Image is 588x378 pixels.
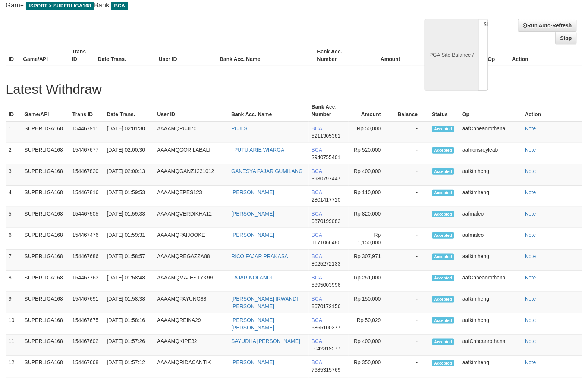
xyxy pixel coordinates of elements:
a: Stop [556,32,577,44]
td: 154467763 [69,271,104,292]
span: BCA [312,232,322,238]
span: Accepted [432,254,455,260]
span: Accepted [432,360,455,366]
td: [DATE] 01:59:33 [104,207,154,228]
td: 5 [6,207,21,228]
th: ID [6,100,21,121]
a: Note [525,338,536,344]
td: Rp 150,000 [349,292,392,313]
td: - [392,356,429,377]
span: Accepted [432,317,455,324]
td: 9 [6,292,21,313]
td: 154467675 [69,313,104,335]
th: Bank Acc. Name [217,45,314,66]
span: Accepted [432,275,455,281]
span: BCA [312,338,322,344]
a: RICO FAJAR PRAKASA [231,253,288,259]
a: Note [525,147,536,153]
th: Action [509,45,582,66]
td: [DATE] 02:00:30 [104,143,154,164]
td: 10 [6,313,21,335]
td: [DATE] 01:59:53 [104,186,154,207]
a: Note [525,168,536,174]
a: Note [525,189,536,195]
th: Amount [349,100,392,121]
span: 0870199082 [312,218,341,224]
span: 5211305381 [312,133,341,139]
td: SUPERLIGA168 [21,207,69,228]
td: 4 [6,186,21,207]
td: Rp 820,000 [349,207,392,228]
td: - [392,250,429,271]
td: [DATE] 01:58:48 [104,271,154,292]
td: 6 [6,228,21,250]
td: 1 [6,121,21,143]
th: Date Trans. [104,100,154,121]
td: - [392,313,429,335]
td: aafmaleo [459,207,522,228]
a: I PUTU ARIE WIARGA [231,147,284,153]
span: BCA [312,296,322,302]
td: AAAAMQKIPE32 [154,335,228,356]
th: ID [6,45,20,66]
a: [PERSON_NAME] [231,360,274,366]
td: 154467691 [69,292,104,313]
td: aafkimheng [459,292,522,313]
span: 1171066480 [312,239,341,245]
span: Accepted [432,339,455,345]
td: aafChheanrothana [459,271,522,292]
span: BCA [312,189,322,195]
div: PGA Site Balance / [425,19,478,91]
span: BCA [312,275,322,281]
td: aafkimheng [459,186,522,207]
th: Trans ID [69,100,104,121]
h4: Game: Bank: [6,2,384,9]
td: 7 [6,250,21,271]
td: SUPERLIGA168 [21,164,69,186]
td: AAAAMQGORILABALI [154,143,228,164]
td: aafkimheng [459,313,522,335]
td: 11 [6,335,21,356]
td: Rp 400,000 [349,335,392,356]
td: - [392,143,429,164]
td: Rp 251,000 [349,271,392,292]
td: 3 [6,164,21,186]
td: 154467816 [69,186,104,207]
td: AAAAMQPAIJOOKE [154,228,228,250]
td: Rp 50,000 [349,121,392,143]
td: - [392,292,429,313]
a: [PERSON_NAME] [231,211,274,217]
span: Accepted [432,232,455,239]
span: 5895003996 [312,282,341,288]
a: Note [525,126,536,131]
td: AAAAMQVERDIKHA12 [154,207,228,228]
td: AAAAMQPUJI70 [154,121,228,143]
td: - [392,186,429,207]
span: BCA [312,126,322,131]
h1: Latest Withdraw [6,82,582,97]
a: Note [525,360,536,366]
a: [PERSON_NAME] [231,232,274,238]
td: 2 [6,143,21,164]
span: BCA [111,2,128,10]
a: GANESYA FAJAR GUMILANG [231,168,303,174]
span: 5865100377 [312,325,341,331]
td: AAAAMQRIDACANTIK [154,356,228,377]
td: AAAAMQEPES123 [154,186,228,207]
th: Balance [412,45,456,66]
span: 8025272133 [312,261,341,267]
a: SAYUDHA [PERSON_NAME] [231,338,300,344]
td: Rp 520,000 [349,143,392,164]
th: Bank Acc. Number [314,45,363,66]
span: ISPORT > SUPERLIGA168 [26,2,94,10]
td: [DATE] 01:58:38 [104,292,154,313]
td: [DATE] 02:00:13 [104,164,154,186]
td: [DATE] 01:57:12 [104,356,154,377]
td: AAAAMQGANZ1231012 [154,164,228,186]
td: SUPERLIGA168 [21,143,69,164]
td: - [392,207,429,228]
th: User ID [154,100,228,121]
td: Rp 400,000 [349,164,392,186]
span: 7685315769 [312,367,341,373]
td: SUPERLIGA168 [21,292,69,313]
